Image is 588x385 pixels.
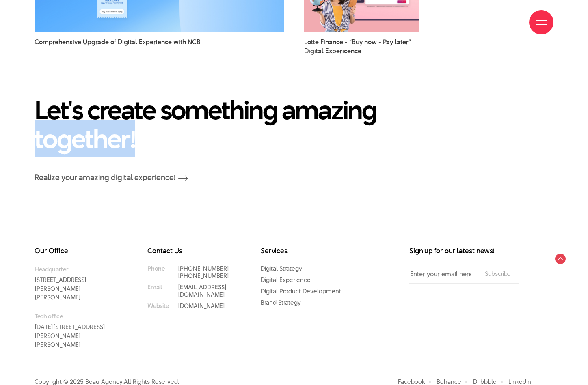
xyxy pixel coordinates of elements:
a: Lotte Finance - “Buy now - Pay later”Digital Expericence [304,38,419,55]
h3: Sign up for our latest news! [409,247,519,254]
a: Brand Strategy [261,298,301,307]
span: Digital Expericence [304,47,361,56]
a: Digital Product Development [261,287,341,295]
a: [EMAIL_ADDRESS][DOMAIN_NAME] [178,283,227,299]
a: Realize your amazing digital experience! [35,172,188,183]
span: Lotte Finance - “Buy now - Pay later” [304,38,419,55]
a: [PHONE_NUMBER] [178,264,229,273]
small: Tech office [35,312,123,320]
small: Website [147,302,169,310]
h3: Services [261,247,349,254]
p: [STREET_ADDRESS][PERSON_NAME][PERSON_NAME] [35,265,123,302]
small: Headquarter [35,265,123,273]
p: [DATE][STREET_ADDRESS][PERSON_NAME][PERSON_NAME] [35,312,123,349]
h3: Contact Us [147,247,236,254]
small: Email [147,284,162,291]
a: [PHONE_NUMBER] [178,271,229,280]
input: Subscribe [482,271,513,277]
h3: Our Office [35,247,123,254]
a: [DOMAIN_NAME] [178,301,225,310]
a: Digital Experience [261,275,311,284]
h2: Let's create something amazing together! [35,96,465,154]
a: Digital Strategy [261,264,302,273]
input: Enter your email here [409,265,477,283]
a: Comprehensive Upgrade of Digital Experience with NCB [35,38,284,55]
small: Phone [147,265,164,272]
